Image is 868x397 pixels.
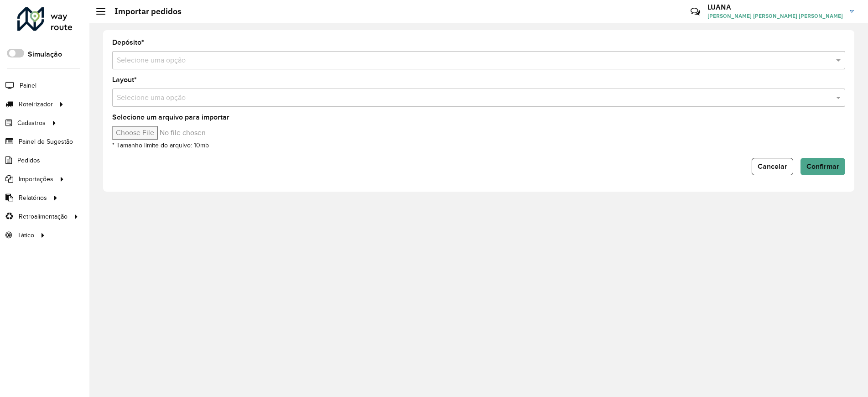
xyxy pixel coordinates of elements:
button: Cancelar [752,158,793,175]
label: Selecione um arquivo para importar [112,112,229,123]
span: Relatórios [19,193,47,203]
span: Cancelar [758,162,787,170]
span: Cadastros [17,118,46,128]
span: Retroalimentação [19,212,68,221]
label: Simulação [28,49,62,60]
a: Contato Rápido [686,2,705,21]
h3: LUANA [707,3,843,11]
span: [PERSON_NAME] [PERSON_NAME] [PERSON_NAME] [707,12,843,20]
span: Confirmar [806,162,839,170]
small: * Tamanho limite do arquivo: 10mb [112,142,209,149]
span: Importações [19,174,53,184]
span: Painel [20,81,36,90]
span: Painel de Sugestão [19,137,73,146]
h2: Importar pedidos [105,6,182,16]
span: Tático [17,230,34,240]
label: Layout [112,74,137,85]
label: Depósito [112,37,144,48]
button: Confirmar [800,158,845,175]
span: Pedidos [17,156,40,165]
span: Roteirizador [19,99,53,109]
